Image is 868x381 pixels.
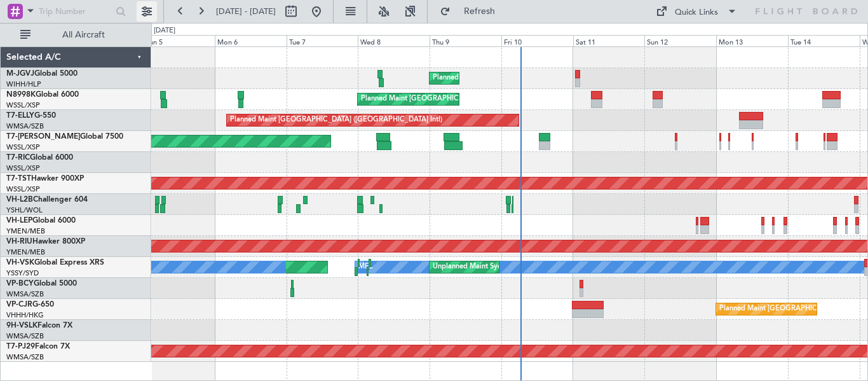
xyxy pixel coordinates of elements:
a: YSHL/WOL [6,205,43,215]
a: VH-L2BChallenger 604 [6,196,88,204]
div: Planned Maint [GEOGRAPHIC_DATA] ([GEOGRAPHIC_DATA] Intl) [230,111,442,130]
a: WMSA/SZB [6,289,44,299]
div: Sat 11 [573,35,645,46]
a: VH-LEPGlobal 6000 [6,217,76,225]
span: All Aircraft [33,31,134,39]
a: VP-CJRG-650 [6,301,54,308]
a: T7-RICGlobal 6000 [6,154,73,162]
a: 9H-VSLKFalcon 7X [6,322,72,329]
a: YMEN/MEB [6,247,45,257]
div: MEL [358,258,373,277]
a: YMEN/MEB [6,226,45,236]
span: T7-RIC [6,154,30,162]
span: [DATE] - [DATE] [216,6,276,17]
span: T7-PJ29 [6,343,35,350]
a: WMSA/SZB [6,331,44,341]
input: Trip Number [39,2,112,21]
span: T7-[PERSON_NAME] [6,133,80,141]
a: WSSL/XSP [6,100,40,110]
div: Sun 12 [644,35,716,46]
span: T7-ELLY [6,112,34,120]
div: Sun 5 [143,35,215,46]
a: WIHH/HLP [6,80,41,89]
span: VH-RIU [6,238,32,246]
span: VH-LEP [6,217,32,225]
span: N8998K [6,91,36,99]
a: VP-BCYGlobal 5000 [6,280,77,287]
div: Tue 14 [788,35,860,46]
button: Quick Links [649,1,743,22]
a: WMSA/SZB [6,352,44,362]
a: WSSL/XSP [6,184,40,194]
div: Tue 7 [287,35,358,46]
div: Mon 6 [215,35,287,46]
div: Planned Maint [GEOGRAPHIC_DATA] (Seletar) [433,69,582,88]
a: WSSL/XSP [6,163,40,173]
span: VH-L2B [6,196,33,204]
div: Mon 13 [716,35,788,46]
a: WMSA/SZB [6,121,44,131]
a: WSSL/XSP [6,142,40,152]
a: VHHH/HKG [6,310,44,320]
span: Refresh [453,7,506,16]
div: Quick Links [675,6,718,19]
a: YSSY/SYD [6,268,39,278]
span: VH-VSK [6,259,34,267]
a: M-JGVJGlobal 5000 [6,70,78,78]
div: Thu 9 [430,35,501,46]
a: VH-RIUHawker 800XP [6,238,85,246]
a: VH-VSKGlobal Express XRS [6,259,104,267]
div: Unplanned Maint Sydney ([PERSON_NAME] Intl) [433,258,589,277]
span: VP-BCY [6,280,34,287]
a: N8998KGlobal 6000 [6,91,79,99]
span: M-JGVJ [6,70,34,78]
button: All Aircraft [14,25,138,45]
span: VP-CJR [6,301,32,308]
a: T7-ELLYG-550 [6,112,56,120]
a: T7-[PERSON_NAME]Global 7500 [6,133,123,141]
div: Fri 10 [501,35,573,46]
div: Wed 8 [358,35,430,46]
div: Planned Maint [GEOGRAPHIC_DATA] (Seletar) [361,90,510,109]
span: 9H-VSLK [6,322,37,329]
button: Refresh [434,1,510,22]
span: T7-TST [6,175,31,183]
a: T7-PJ29Falcon 7X [6,343,70,350]
a: T7-TSTHawker 900XP [6,175,84,183]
